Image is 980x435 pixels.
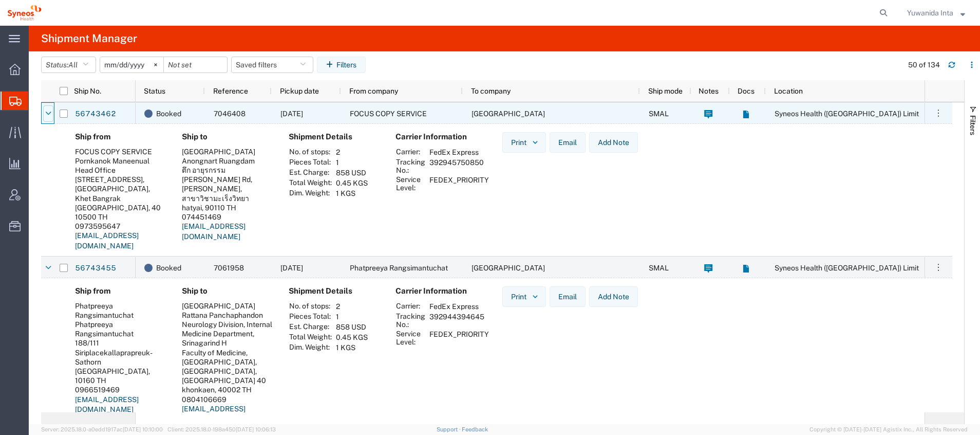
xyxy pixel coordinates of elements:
td: 0.45 KGS [332,178,371,188]
th: Pieces Total: [289,157,332,168]
th: Tracking No.: [395,312,426,329]
th: Pieces Total: [289,312,332,322]
input: Not set [100,57,163,72]
div: 0804106669 [182,395,272,404]
h4: Ship from [75,286,165,296]
span: [DATE] 10:10:00 [123,426,163,432]
span: 7061958 [214,264,244,272]
span: Copyright © [DATE]-[DATE] Agistix Inc., All Rights Reserved [809,425,968,434]
th: No. of stops: [289,301,332,312]
th: Total Weight: [289,178,332,188]
span: Ship mode [648,87,683,95]
button: Email [550,132,586,153]
div: 50 of 134 [908,60,940,70]
div: Pornkanok Maneenual [75,156,165,166]
span: Syneos Health (Thailand) Limit [775,264,919,272]
a: 56743455 [74,260,117,277]
span: FOCUS COPY SERVICE [350,110,427,118]
th: Service Level: [395,175,426,192]
span: SMAL [649,110,669,118]
h4: Ship to [182,286,272,296]
span: From company [349,87,398,95]
div: 0966519469 [75,385,165,394]
td: FEDEX_PRIORITY [426,175,493,192]
div: FOCUS COPY SERVICE [75,147,165,156]
input: Not set [164,57,227,72]
th: Carrier: [395,147,426,157]
span: Reference [213,87,248,95]
td: FedEx Express [426,301,493,312]
th: Total Weight: [289,332,332,342]
td: 392945750850 [426,157,493,175]
div: Neurology Division, Internal Medicine Department, Srinagarind H [182,320,272,348]
th: Dim. Weight: [289,342,332,353]
div: Faculty of Medicine, [GEOGRAPHIC_DATA], [GEOGRAPHIC_DATA], [GEOGRAPHIC_DATA] 40 [182,348,272,386]
span: Status [144,87,165,95]
a: [EMAIL_ADDRESS][DOMAIN_NAME] [75,231,139,250]
span: Srinagarind Hospital [472,264,545,272]
div: Siriplacekallaprapreuk-Sathorn [75,348,165,367]
span: Ship No. [74,87,101,95]
div: 0973595647 [75,222,165,231]
span: Server: 2025.18.0-a0edd1917ac [41,426,163,432]
div: ตึก อายุรกรรม [PERSON_NAME] Rd, [PERSON_NAME], [182,166,272,194]
div: 074451469 [182,212,272,222]
h4: Shipment Details [289,132,379,141]
div: hatyai, 90110 TH [182,203,272,212]
th: Est. Charge: [289,168,332,178]
td: FEDEX_PRIORITY [426,329,493,347]
a: 56743462 [74,106,117,122]
span: Client: 2025.18.0-198a450 [167,426,276,432]
td: 858 USD [332,168,371,178]
span: [DATE] 10:06:13 [236,426,276,432]
th: Service Level: [395,329,426,347]
div: Head Office [STREET_ADDRESS], [75,166,165,184]
span: Docs [738,87,755,95]
td: 2 [332,147,371,157]
span: Filters [969,115,977,135]
div: [GEOGRAPHIC_DATA], Khet Bangrak [75,184,165,203]
span: Location [774,87,803,95]
a: [EMAIL_ADDRESS][DOMAIN_NAME] [182,222,246,241]
div: [GEOGRAPHIC_DATA], 40 10500 TH [75,203,165,222]
img: logo [7,5,42,21]
a: Support [437,426,462,432]
h4: Ship from [75,132,165,141]
th: Est. Charge: [289,322,332,332]
button: Add Note [589,286,638,307]
img: dropdown [531,138,540,147]
button: Add Note [589,132,638,153]
div: Rattana Panchaphandon [182,311,272,320]
button: Email [550,286,586,307]
span: Phatpreeya Rangsimantuchat [350,264,448,272]
button: Saved filters [231,57,313,73]
button: Print [502,132,546,153]
span: To company [471,87,511,95]
div: khonkaen, 40002 TH [182,385,272,394]
div: สาขาวิชามะเร็งวิทยา [182,194,272,203]
img: dropdown [531,292,540,301]
th: Dim. Weight: [289,188,332,198]
span: 09/08/2025 [280,264,303,272]
div: [GEOGRAPHIC_DATA] [182,301,272,311]
span: Booked [156,257,181,279]
td: 1 [332,157,371,168]
a: [EMAIL_ADDRESS][DOMAIN_NAME] [182,405,246,423]
th: Tracking No.: [395,157,426,175]
h4: Ship to [182,132,272,141]
td: 1 KGS [332,342,371,353]
td: 1 [332,312,371,322]
button: Filters [317,57,366,73]
span: Yuwanida Inta [907,7,953,19]
td: 0.45 KGS [332,332,371,342]
div: [GEOGRAPHIC_DATA], 10160 TH [75,367,165,385]
span: Syneos Health (Thailand) Limit [775,110,919,118]
td: FedEx Express [426,147,493,157]
span: All [68,61,78,69]
th: No. of stops: [289,147,332,157]
div: [GEOGRAPHIC_DATA] [182,147,272,156]
div: Phatpreeya Rangsimantuchat [75,320,165,338]
span: Notes [699,87,719,95]
span: songklanagarind hospital [472,110,545,118]
button: Print [502,286,546,307]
